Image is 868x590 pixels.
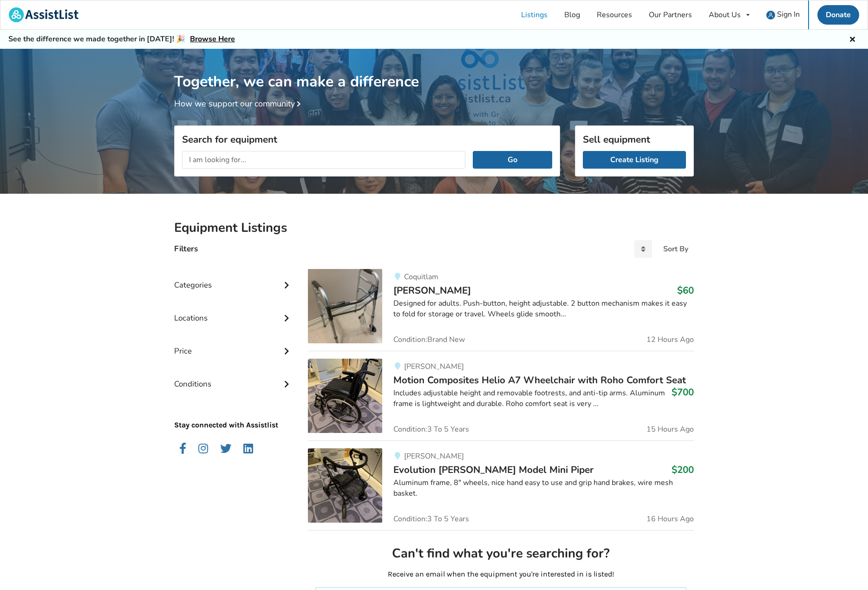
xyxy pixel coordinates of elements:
[174,243,198,254] h4: Filters
[308,448,382,523] img: mobility-evolution walker model mini piper
[583,133,686,145] h3: Sell equipment
[182,151,465,169] input: I am looking for...
[393,284,471,297] span: [PERSON_NAME]
[817,5,859,25] a: Donate
[174,295,293,328] div: Locations
[308,440,694,530] a: mobility-evolution walker model mini piper[PERSON_NAME]Evolution [PERSON_NAME] Model Mini Piper$2...
[174,220,694,236] h2: Equipment Listings
[404,272,438,282] span: Coquitlam
[174,49,694,91] h1: Together, we can make a difference
[393,374,686,387] span: Motion Composites Helio A7 Wheelchair with Roho Comfort Seat
[308,351,694,440] a: mobility-motion composites helio a7 wheelchair with roho comfort seat[PERSON_NAME]Motion Composit...
[556,0,588,29] a: Blog
[583,151,686,169] a: Create Listing
[174,361,293,393] div: Conditions
[766,11,775,20] img: user icon
[8,34,235,44] h5: See the difference we made together in [DATE]! 🎉
[315,545,686,562] h2: Can't find what you're searching for?
[182,133,552,145] h3: Search for equipment
[9,7,78,22] img: assistlist-logo
[473,151,552,169] button: Go
[646,336,694,343] span: 12 Hours Ago
[393,515,469,523] span: Condition: 3 To 5 Years
[393,336,465,343] span: Condition: Brand New
[677,284,694,296] h3: $60
[174,328,293,361] div: Price
[393,426,469,433] span: Condition: 3 To 5 Years
[174,98,304,109] a: How we support our community
[513,0,556,29] a: Listings
[758,0,808,29] a: user icon Sign In
[174,262,293,295] div: Categories
[672,386,694,398] h3: $700
[308,359,382,433] img: mobility-motion composites helio a7 wheelchair with roho comfort seat
[393,478,694,499] div: Aluminum frame, 8" wheels, nice hand easy to use and grip hand brakes, wire mesh basket.
[709,11,741,19] div: About Us
[393,298,694,320] div: Designed for adults. Push-button, height adjustable. 2 button mechanism makes it easy to fold for...
[588,0,640,29] a: Resources
[393,463,594,476] span: Evolution [PERSON_NAME] Model Mini Piper
[308,269,694,351] a: mobility-walkerCoquitlam[PERSON_NAME]$60Designed for adults. Push-button, height adjustable. 2 bu...
[646,515,694,523] span: 16 Hours Ago
[404,361,464,372] span: [PERSON_NAME]
[190,34,235,44] a: Browse Here
[672,464,694,476] h3: $200
[404,451,464,461] span: [PERSON_NAME]
[315,569,686,580] p: Receive an email when the equipment you're interested in is listed!
[663,245,688,253] div: Sort By
[777,9,800,20] span: Sign In
[393,388,694,409] div: Includes adjustable height and removable footrests, and anti-tip arms. Aluminum frame is lightwei...
[174,394,293,431] p: Stay connected with Assistlist
[640,0,700,29] a: Our Partners
[308,269,382,343] img: mobility-walker
[646,426,694,433] span: 15 Hours Ago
